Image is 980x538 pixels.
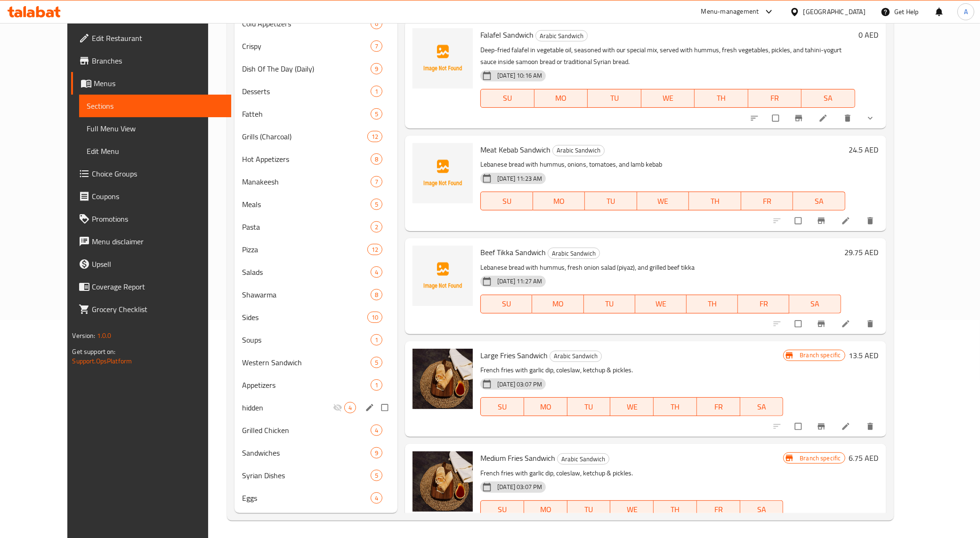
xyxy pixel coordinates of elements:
[793,297,837,311] span: SA
[701,503,737,516] span: FR
[242,425,371,436] span: Grilled Chicken
[701,6,759,17] div: Menu-management
[242,266,371,278] span: Salads
[480,451,555,465] span: Medium Fries Sandwich
[553,145,604,156] span: Arabic Sandwich
[480,28,534,42] span: Falafel Sandwich
[242,108,371,120] span: Fatteh
[744,108,767,128] button: sort-choices
[480,44,855,68] p: Deep-fried falafel in vegetable oil, seasoned with our special mix, served with hummus, fresh veg...
[367,312,382,323] div: items
[242,289,371,300] span: Shawarma
[242,244,367,255] span: Pizza
[371,64,382,73] span: 9
[242,447,371,458] span: Sandwiches
[480,143,551,157] span: Meat Kebab Sandwich
[805,91,851,105] span: SA
[345,403,356,412] span: 4
[818,113,830,123] a: Edit menu item
[413,143,473,203] img: Meat Kebab Sandwich
[485,297,528,311] span: SU
[697,397,740,416] button: FR
[789,315,809,333] span: Select to update
[767,109,786,127] span: Select to update
[79,95,231,117] a: Sections
[571,503,607,516] span: TU
[371,200,382,209] span: 5
[371,381,382,390] span: 1
[811,313,834,334] button: Branch-specific-item
[72,329,95,342] span: Version:
[364,401,378,414] button: edit
[537,194,582,208] span: MO
[485,503,520,516] span: SU
[413,28,473,88] img: Falafel Sandwich
[494,71,546,80] span: [DATE] 10:16 AM
[740,500,784,519] button: SA
[645,91,691,105] span: WE
[71,72,231,95] a: Menus
[242,492,371,504] div: Eggs
[242,63,371,74] span: Dish Of The Day (Daily)
[789,295,841,313] button: SA
[87,100,224,112] span: Sections
[371,223,382,232] span: 2
[745,194,790,208] span: FR
[242,199,371,210] span: Meals
[235,487,397,509] div: Eggs4
[528,400,564,414] span: MO
[235,419,397,442] div: Grilled Chicken4
[87,123,224,134] span: Full Menu View
[524,500,567,519] button: MO
[71,230,231,253] a: Menu disclaimer
[242,379,371,391] span: Appetizers
[371,470,382,481] div: items
[585,192,637,210] button: TU
[371,63,382,74] div: items
[548,248,599,259] span: Arabic Sandwich
[92,213,224,225] span: Promotions
[695,89,748,108] button: TH
[333,403,342,412] svg: Inactive section
[371,221,382,233] div: items
[371,42,382,51] span: 7
[860,108,883,128] button: show more
[94,78,224,89] span: Menus
[371,358,382,367] span: 5
[964,7,968,17] span: A
[235,306,397,329] div: Sides10
[87,145,224,157] span: Edit Menu
[371,86,382,97] div: items
[235,148,397,170] div: Hot Appetizers8
[802,89,855,108] button: SA
[242,470,371,481] span: Syrian Dishes
[536,31,587,41] span: Arabic Sandwich
[654,500,697,519] button: TH
[859,28,879,41] h6: 0 AED
[841,319,852,329] a: Edit menu item
[552,145,605,156] div: Arabic Sandwich
[698,91,745,105] span: TH
[235,170,397,193] div: Manakeesh7
[860,210,883,231] button: delete
[242,221,371,233] span: Pasta
[371,426,382,435] span: 4
[740,397,784,416] button: SA
[866,113,875,123] svg: Show Choices
[657,503,693,516] span: TH
[235,351,397,374] div: Western Sandwich5
[371,290,382,299] span: 8
[837,108,860,128] button: delete
[571,400,607,414] span: TU
[654,397,697,416] button: TH
[92,168,224,179] span: Choice Groups
[811,210,834,231] button: Branch-specific-item
[557,453,609,465] div: Arabic Sandwich
[550,351,601,361] span: Arabic Sandwich
[742,297,786,311] span: FR
[92,304,224,315] span: Grocery Checklist
[368,245,382,254] span: 12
